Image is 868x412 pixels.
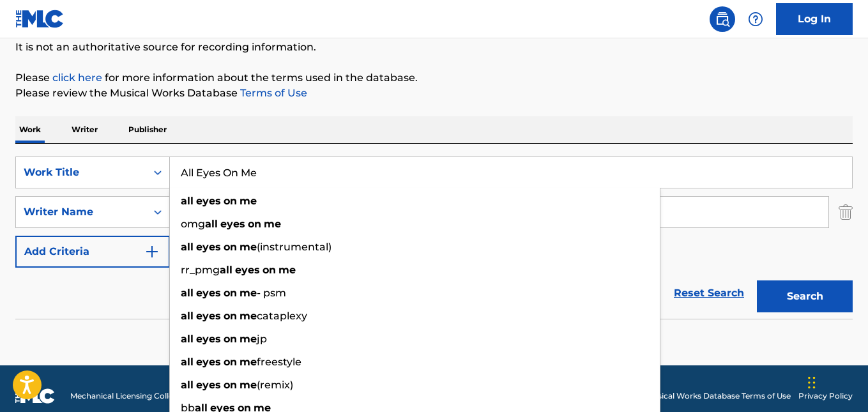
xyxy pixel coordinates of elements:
span: (instrumental) [257,241,331,253]
strong: on [224,195,237,207]
a: Musical Works Database Terms of Use [646,390,791,402]
strong: on [224,356,237,368]
a: Reset Search [667,279,750,307]
div: Help [743,6,768,32]
a: Log In [776,3,853,35]
p: Publisher [125,116,171,143]
p: Please for more information about the terms used in the database. [15,70,853,86]
strong: me [240,356,257,368]
strong: on [224,241,237,253]
button: Search [757,280,853,312]
a: Terms of Use [238,87,307,99]
form: Search Form [15,156,853,319]
strong: me [240,333,257,345]
strong: eyes [196,287,221,299]
strong: eyes [220,218,245,230]
span: jp [257,333,267,345]
strong: eyes [235,264,260,276]
strong: eyes [196,241,221,253]
strong: all [181,241,194,253]
span: - psm [257,287,286,299]
a: Public Search [710,6,735,32]
strong: on [224,287,237,299]
span: freestyle [257,356,301,368]
strong: on [224,333,237,345]
strong: on [248,218,261,230]
div: Widget de chat [804,351,868,412]
strong: on [224,310,237,322]
strong: all [181,379,194,391]
span: rr_pmg [181,264,220,276]
strong: on [263,264,276,276]
img: 9d2ae6d4665cec9f34b9.svg [144,244,160,259]
strong: all [220,264,232,276]
strong: eyes [196,195,221,207]
img: search [715,11,730,27]
strong: all [181,356,194,368]
button: Add Criteria [15,236,170,268]
span: (remix) [257,379,293,391]
img: help [748,11,763,27]
strong: me [240,379,257,391]
p: It is not an authoritative source for recording information. [15,40,853,55]
strong: me [240,287,257,299]
strong: eyes [196,333,221,345]
strong: me [278,264,296,276]
img: logo [15,388,55,404]
strong: all [181,195,194,207]
p: Work [15,116,45,143]
p: Please review the Musical Works Database [15,86,853,101]
iframe: Chat Widget [804,351,868,412]
strong: on [224,379,237,391]
strong: all [205,218,218,230]
div: Writer Name [24,204,139,220]
img: Delete Criterion [839,196,853,228]
a: click here [52,72,102,84]
strong: me [240,310,257,322]
strong: all [181,333,194,345]
strong: eyes [196,310,221,322]
span: omg [181,218,205,230]
p: Writer [68,116,102,143]
strong: me [240,195,257,207]
img: MLC Logo [15,10,65,28]
div: Work Title [24,165,139,180]
strong: me [264,218,281,230]
strong: eyes [196,356,221,368]
span: Mechanical Licensing Collective © 2025 [70,390,218,402]
span: cataplexy [257,310,307,322]
strong: all [181,287,194,299]
strong: eyes [196,379,221,391]
div: Arrastrar [808,363,816,402]
strong: me [240,241,257,253]
strong: all [181,310,194,322]
a: Privacy Policy [798,390,853,402]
